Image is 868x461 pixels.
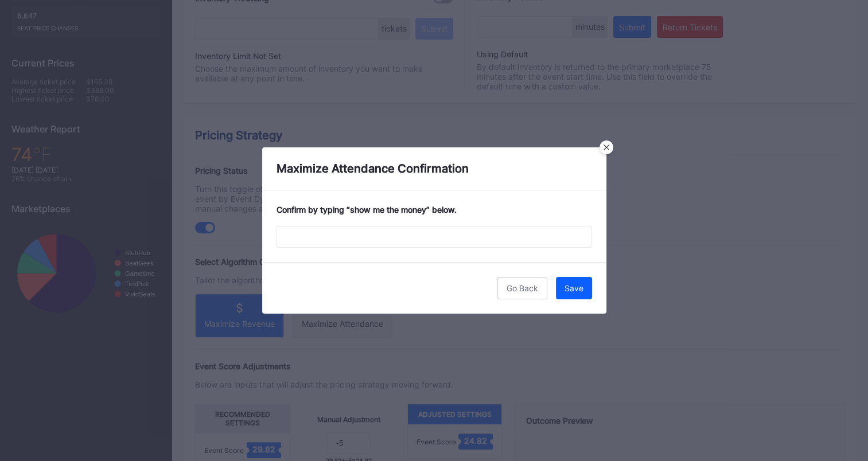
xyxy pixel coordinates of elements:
div: Maximize Attendance Confirmation [262,147,606,190]
button: Save [556,277,592,299]
div: Save [565,283,583,293]
div: Go Back [507,283,538,293]
strong: Confirm by typing “ show me the money ” below. [277,205,457,214]
button: Go Back [497,277,547,299]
